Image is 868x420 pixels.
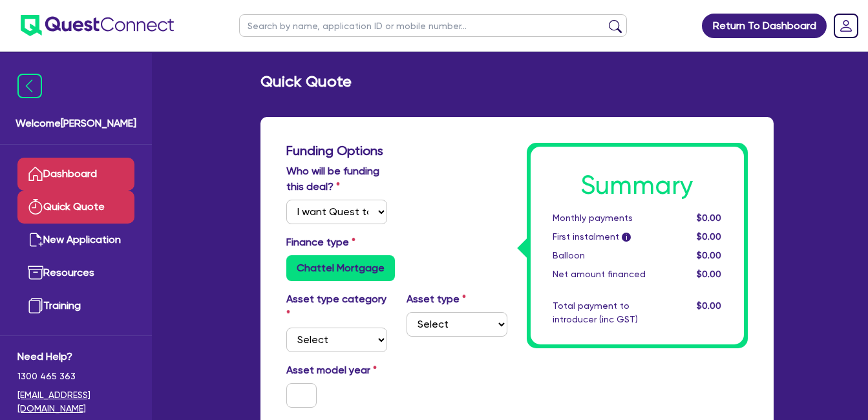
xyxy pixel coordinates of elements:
div: Balloon [543,249,669,262]
a: Training [17,289,134,322]
img: training [28,298,43,313]
span: Welcome [PERSON_NAME] [16,116,136,131]
a: Dropdown toggle [829,9,863,43]
div: First instalment [543,230,669,244]
a: Quick Quote [17,191,134,224]
img: resources [28,265,43,280]
a: Dashboard [17,158,134,191]
img: quest-connect-logo-blue [21,15,174,36]
div: Total payment to introducer (inc GST) [543,299,669,326]
span: 1300 465 363 [17,370,134,383]
div: Monthly payments [543,211,669,225]
div: Net amount financed [543,268,669,281]
img: quick-quote [28,199,43,215]
label: Asset type [407,291,466,307]
h1: Summary [553,170,722,201]
label: Chattel Mortgage [286,255,395,281]
a: [EMAIL_ADDRESS][DOMAIN_NAME] [17,388,134,415]
span: $0.00 [697,269,721,279]
a: New Application [17,224,134,257]
span: $0.00 [697,213,721,223]
span: $0.00 [697,231,721,242]
a: Return To Dashboard [702,14,827,38]
label: Asset type category [286,291,387,322]
h2: Quick Quote [260,72,352,91]
label: Finance type [286,235,355,250]
span: i [622,233,631,242]
img: new-application [28,232,43,247]
label: Asset model year [277,362,397,378]
span: Need Help? [17,349,134,364]
a: Resources [17,257,134,289]
input: Search by name, application ID or mobile number... [239,14,627,37]
span: $0.00 [697,250,721,260]
label: Who will be funding this deal? [286,163,387,194]
h3: Funding Options [286,143,507,158]
span: $0.00 [697,300,721,311]
img: icon-menu-close [17,74,42,98]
